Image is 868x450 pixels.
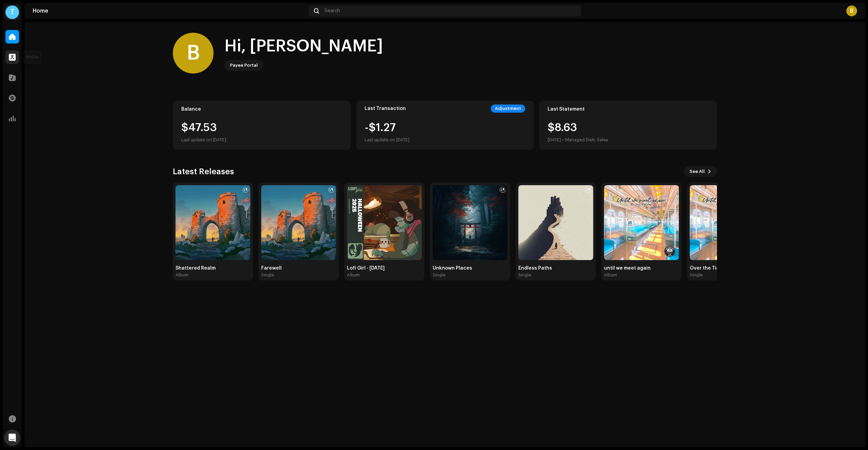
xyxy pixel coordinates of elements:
[548,136,561,144] div: [DATE]
[365,136,410,144] div: Last update on [DATE]
[690,266,765,271] div: Over the Tides
[181,136,342,144] div: Last update on [DATE]
[518,272,531,278] div: Single
[176,185,250,260] img: 6074d032-3338-4860-8c63-f26b251548b4
[518,185,593,260] img: 03164877-05e5-46d1-ada0-4e8f15446a4b
[230,61,258,69] div: Payee Portal
[4,430,20,446] div: Open Intercom Messenger
[347,185,422,260] img: def49f26-01eb-4297-b04c-2c05eec182cd
[365,106,406,111] div: Last Transaction
[181,107,342,112] div: Balance
[690,272,703,278] div: Single
[347,272,360,278] div: Album
[548,107,708,112] div: Last Statement
[261,185,336,260] img: bacf10bc-8ae3-4d37-bcda-7b39f18b4db3
[684,166,717,177] button: See All
[846,5,857,16] div: B
[690,185,765,260] img: 5848a6c6-a8a6-4cfa-9f09-f56f0f96bcd1
[176,266,250,271] div: Shattered Realm
[261,272,274,278] div: Single
[565,136,608,144] div: Managed Distr. Sales
[433,185,507,260] img: a9c13eb8-ec7f-43d3-8a9a-ca80c2607c8a
[347,266,422,271] div: Lofi Girl - [DATE]
[173,101,351,150] re-o-card-value: Balance
[433,266,507,271] div: Unknown Places
[562,136,564,144] div: •
[433,272,446,278] div: Single
[491,105,525,113] div: Adjustment
[604,185,679,260] img: 8d09e226-082c-47e9-85fe-6113db5ec8c1
[604,266,679,271] div: until we meet again
[173,33,214,74] div: B
[173,166,234,177] h3: Latest Releases
[689,165,705,178] span: See All
[539,101,717,150] re-o-card-value: Last Statement
[5,5,19,19] div: T
[261,266,336,271] div: Farewell
[224,35,383,57] div: Hi, [PERSON_NAME]
[324,8,340,14] span: Search
[33,8,306,14] div: Home
[518,266,593,271] div: Endless Paths
[604,272,617,278] div: Album
[176,272,188,278] div: Album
